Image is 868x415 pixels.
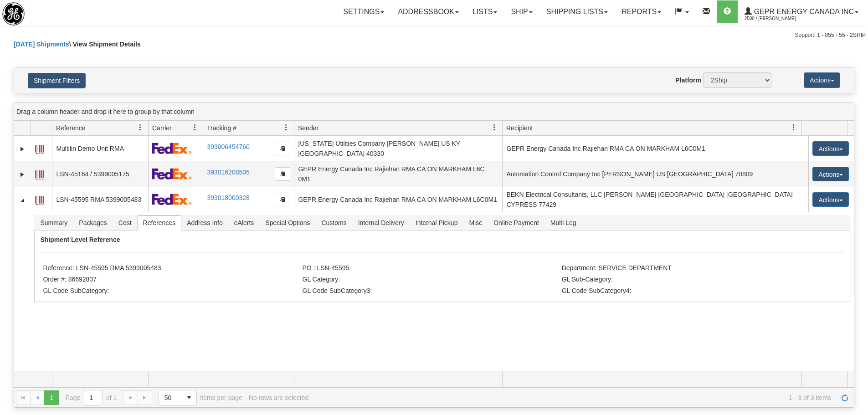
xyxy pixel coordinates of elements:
[152,194,192,205] img: 2 - FedEx Express®
[207,169,249,176] a: 393016208505
[294,136,502,161] td: [US_STATE] Utilities Company [PERSON_NAME] US KY [GEOGRAPHIC_DATA] 40330
[294,187,502,212] td: GEPR Energy Canada Inc Rajiehan RMA CA ON MARKHAM L6C0M1
[260,215,315,230] span: Special Options
[43,287,300,296] li: GL Code SubCategory:
[410,215,463,230] span: Internal Pickup
[35,166,44,181] a: Label
[391,0,466,23] a: Addressbook
[847,161,867,254] iframe: chat widget
[539,0,615,23] a: Shipping lists
[502,121,801,136] th: Press ctrl + space to group
[506,123,533,133] span: Recipient
[545,215,582,230] span: Multi Leg
[275,142,290,155] button: Copy to clipboard
[562,264,819,273] li: Department: SERVICE DEPARTMENT
[18,144,27,154] a: Expand
[502,161,808,187] td: Automation Control Company Inc [PERSON_NAME] US [GEOGRAPHIC_DATA] 70809
[2,2,25,26] img: logo2500.jpg
[804,72,840,88] button: Actions
[203,121,294,136] th: Press ctrl + space to group
[133,120,148,135] a: Reference filter column settings
[84,390,103,405] input: Page 1
[207,123,236,133] span: Tracking #
[35,215,73,230] span: Summary
[812,167,849,181] button: Actions
[66,390,117,405] span: Page of 1
[504,0,539,23] a: Ship
[43,276,300,285] li: Order #: 86692807
[52,136,148,161] td: Multilin Demo Unit RMA
[138,215,181,230] span: References
[562,276,819,285] li: GL Sub-Category:
[502,136,808,161] td: GEPR Energy Canada Inc Rajiehan RMA CA ON MARKHAM L6C0M1
[275,193,290,206] button: Copy to clipboard
[35,141,44,155] a: Label
[152,143,192,154] img: 2 - FedEx Express®
[44,390,59,405] span: Page 1
[113,215,137,230] span: Cost
[73,215,112,230] span: Packages
[14,41,69,48] a: [DATE] Shipments
[40,236,120,243] strong: Shipment Level Reference
[56,123,86,133] span: Reference
[148,121,203,136] th: Press ctrl + space to group
[52,161,148,187] td: LSN-45164 / 5399005175
[152,168,192,179] img: 2 - FedEx Express®
[69,41,141,48] span: \ View Shipment Details
[294,121,502,136] th: Press ctrl + space to group
[463,215,488,230] span: Misc
[801,121,847,136] th: Press ctrl + space to group
[745,14,813,23] span: 2500 / [PERSON_NAME]
[164,393,176,402] span: 50
[187,120,203,135] a: Carrier filter column settings
[303,264,560,273] li: PO : LSN-45595
[18,170,27,179] a: Expand
[249,394,309,401] div: No rows are selected
[52,187,148,212] td: LSN-45595 RMA 5399005483
[487,120,502,135] a: Sender filter column settings
[275,167,290,181] button: Copy to clipboard
[229,215,260,230] span: eAlerts
[207,143,249,150] a: 393006454760
[562,287,819,296] li: GL Code SubCategory4:
[159,390,197,405] span: Page sizes drop down
[298,123,318,133] span: Sender
[488,215,544,230] span: Online Payment
[752,8,854,15] span: GEPR Energy Canada Inc
[35,192,44,206] a: Label
[502,187,808,212] td: BEKN Electrical Consultants, LLC [PERSON_NAME] [GEOGRAPHIC_DATA] [GEOGRAPHIC_DATA] CYPRESS 77429
[812,141,849,156] button: Actions
[181,215,228,230] span: Address Info
[43,264,300,273] li: Reference: LSN-45595 RMA 5399005483
[14,103,854,121] div: grid grouping header
[315,394,831,401] span: 1 - 3 of 3 items
[303,276,560,285] li: GL Category:
[31,121,52,136] th: Press ctrl + space to group
[28,73,86,88] button: Shipment Filters
[316,215,352,230] span: Customs
[675,76,701,85] label: Platform
[207,194,249,201] a: 393018000328
[18,195,27,205] a: Collapse
[303,287,560,296] li: GL Code SubCategory3:
[278,120,294,135] a: Tracking # filter column settings
[353,215,410,230] span: Internal Delivery
[466,0,504,23] a: Lists
[2,31,866,39] div: Support: 1 - 855 - 55 - 2SHIP
[152,123,172,133] span: Carrier
[738,0,865,23] a: GEPR Energy Canada Inc 2500 / [PERSON_NAME]
[615,0,668,23] a: Reports
[812,192,849,207] button: Actions
[159,390,242,405] span: items per page
[52,121,148,136] th: Press ctrl + space to group
[837,390,852,405] a: Refresh
[336,0,391,23] a: Settings
[294,161,502,187] td: GEPR Energy Canada Inc Rajiehan RMA CA ON MARKHAM L6C 0M1
[786,120,801,135] a: Recipient filter column settings
[182,390,196,405] span: select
